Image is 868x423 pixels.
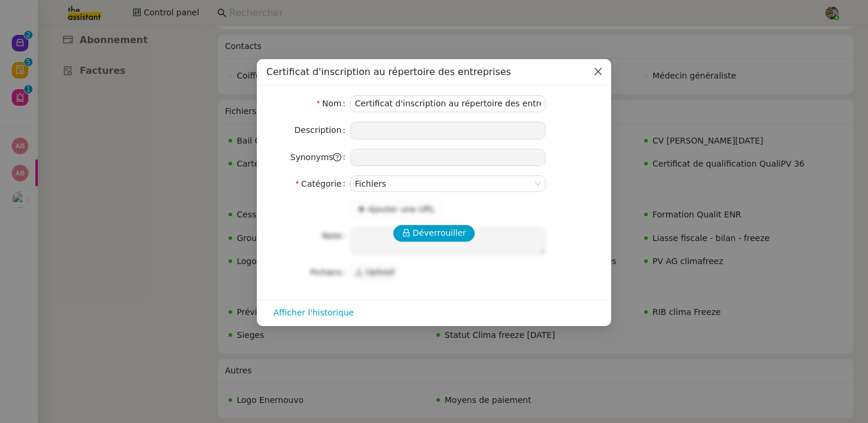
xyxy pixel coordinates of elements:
[316,95,350,112] label: Nom
[585,59,611,85] button: Close
[266,305,361,321] button: Afficher l'historique
[296,175,350,192] label: Catégorie
[273,306,354,320] span: Afficher l'historique
[291,152,342,162] span: Synonyms
[355,176,541,191] nz-select-item: Fichiers
[393,225,475,242] button: Déverrouiller
[266,66,511,77] span: Certificat d'inscription au répertoire des entreprises
[295,122,350,138] label: Description
[413,226,466,240] span: Déverrouiller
